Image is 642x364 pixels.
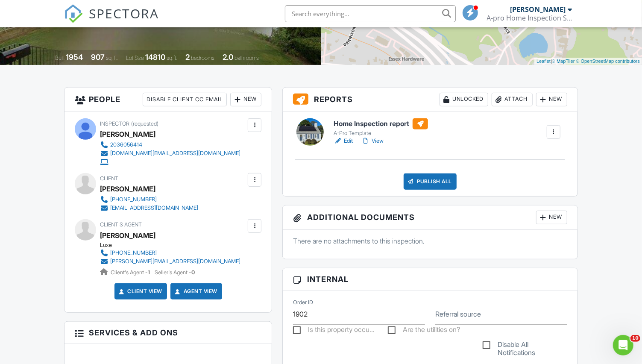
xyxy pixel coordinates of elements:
[110,196,157,203] div: [PHONE_NUMBER]
[492,93,533,106] div: Attach
[110,150,240,157] div: [DOMAIN_NAME][EMAIL_ADDRESS][DOMAIN_NAME]
[66,53,83,62] div: 1954
[100,120,129,127] span: Inspector
[148,269,150,276] strong: 1
[283,88,577,112] h3: Reports
[536,211,567,224] div: New
[191,55,214,61] span: bedrooms
[64,4,83,23] img: The Best Home Inspection Software - Spectora
[293,326,375,336] label: Is this property occupied?
[536,93,567,106] div: New
[361,137,384,145] a: View
[100,195,198,204] a: [PHONE_NUMBER]
[334,130,428,137] div: A-Pro Template
[100,128,155,141] div: [PERSON_NAME]
[100,229,155,242] a: [PERSON_NAME]
[510,5,566,14] div: [PERSON_NAME]
[64,12,159,29] a: SPECTORA
[131,120,158,127] span: (requested)
[91,53,105,62] div: 907
[235,55,259,61] span: bathrooms
[283,205,577,230] h3: Additional Documents
[106,55,118,61] span: sq. ft.
[283,268,577,291] h3: Internal
[100,257,240,266] a: [PERSON_NAME][EMAIL_ADDRESS][DOMAIN_NAME]
[285,5,456,22] input: Search everything...
[223,53,233,62] div: 2.0
[100,182,155,195] div: [PERSON_NAME]
[293,236,567,246] p: There are no attachments to this inspection.
[100,242,247,249] div: Luxe
[89,4,159,22] span: SPECTORA
[64,322,272,344] h3: Services & Add ons
[483,341,567,351] label: Disable All Notifications
[552,59,575,64] a: © MapTiler
[167,55,177,61] span: sq.ft.
[630,335,640,342] span: 10
[145,53,165,62] div: 14810
[100,149,240,158] a: [DOMAIN_NAME][EMAIL_ADDRESS][DOMAIN_NAME]
[110,258,240,265] div: [PERSON_NAME][EMAIL_ADDRESS][DOMAIN_NAME]
[334,137,353,145] a: Edit
[100,141,240,149] a: 2036056414
[100,249,240,257] a: [PHONE_NUMBER]
[110,205,198,211] div: [EMAIL_ADDRESS][DOMAIN_NAME]
[230,93,261,106] div: New
[100,221,142,228] span: Client's Agent
[388,326,460,336] label: Are the utilities on?
[126,55,144,61] span: Lot Size
[404,173,457,190] div: Publish All
[293,299,313,306] label: Order ID
[440,93,488,106] div: Unlocked
[613,335,633,355] iframe: Intercom live chat
[334,118,428,129] h6: Home Inspection report
[143,93,227,106] div: Disable Client CC Email
[55,55,64,61] span: Built
[487,14,572,22] div: A-pro Home Inspection Services
[534,58,642,65] div: |
[576,59,640,64] a: © OpenStreetMap contributors
[334,118,428,137] a: Home Inspection report A-Pro Template
[110,250,157,256] div: [PHONE_NUMBER]
[111,269,151,276] span: Client's Agent -
[110,141,142,148] div: 2036056414
[173,287,217,296] a: Agent View
[191,269,195,276] strong: 0
[536,59,551,64] a: Leaflet
[435,309,481,319] label: Referral source
[155,269,195,276] span: Seller's Agent -
[117,287,163,296] a: Client View
[185,53,190,62] div: 2
[100,175,118,182] span: Client
[64,88,272,112] h3: People
[100,204,198,212] a: [EMAIL_ADDRESS][DOMAIN_NAME]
